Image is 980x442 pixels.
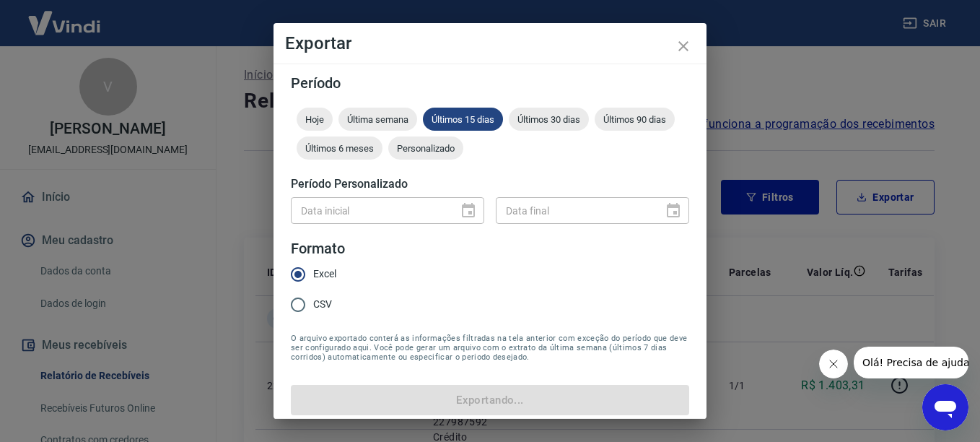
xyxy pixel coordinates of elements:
button: close [666,29,701,64]
span: Hoje [297,114,333,125]
iframe: Mensagem da empresa [854,347,968,378]
span: Olá! Precisa de ajuda? [9,10,121,22]
span: Últimos 30 dias [509,114,589,125]
span: O arquivo exportado conterá as informações filtradas na tela anterior com exceção do período que ... [291,334,689,362]
h4: Exportar [285,35,695,52]
span: Últimos 15 dias [423,114,503,125]
div: Hoje [297,108,333,131]
span: Última semana [338,114,417,125]
div: Últimos 90 dias [595,108,675,131]
h5: Período [291,76,689,90]
input: DD/MM/YYYY [496,197,653,224]
span: Últimos 6 meses [297,143,382,154]
legend: Formato [291,238,345,259]
iframe: Botão para abrir a janela de mensagens [922,384,968,430]
div: Últimos 15 dias [423,108,503,131]
span: Últimos 90 dias [595,114,675,125]
span: CSV [313,297,332,312]
div: Última semana [338,108,417,131]
div: Últimos 30 dias [509,108,589,131]
span: Excel [313,266,336,282]
h5: Período Personalizado [291,177,689,191]
input: DD/MM/YYYY [291,197,448,224]
div: Personalizado [388,136,463,160]
div: Últimos 6 meses [297,136,382,160]
span: Personalizado [388,143,463,154]
iframe: Fechar mensagem [819,350,848,378]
